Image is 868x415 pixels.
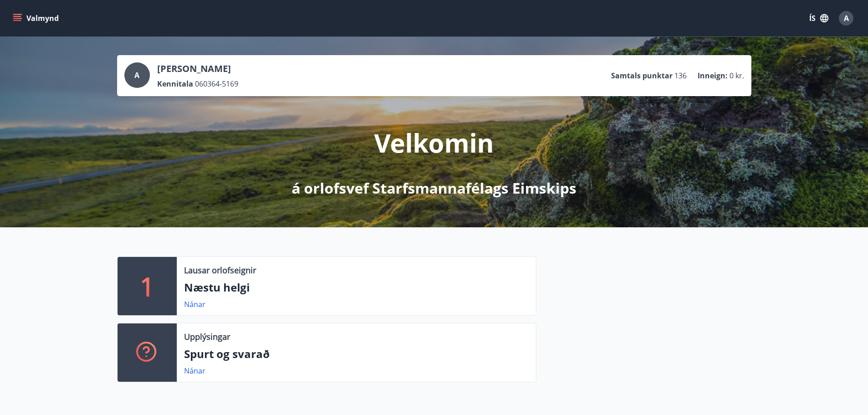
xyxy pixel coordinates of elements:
[292,178,576,198] p: á orlofsvef Starfsmannafélags Eimskips
[184,264,256,276] p: Lausar orlofseignir
[374,125,494,160] p: Velkomin
[140,269,154,303] p: 1
[698,71,728,81] p: Inneign :
[157,62,238,75] p: [PERSON_NAME]
[674,71,687,81] span: 136
[195,79,238,89] span: 060364-5169
[184,280,529,295] p: Næstu helgi
[611,71,673,81] p: Samtals punktar
[134,70,139,80] span: A
[844,13,849,23] span: A
[184,346,529,362] p: Spurt og svarað
[11,10,62,26] button: menu
[184,331,230,343] p: Upplýsingar
[729,71,744,81] span: 0 kr.
[835,7,857,29] button: A
[184,299,205,309] a: Nánar
[157,79,193,89] p: Kennitala
[804,10,833,26] button: ÍS
[184,366,205,376] a: Nánar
